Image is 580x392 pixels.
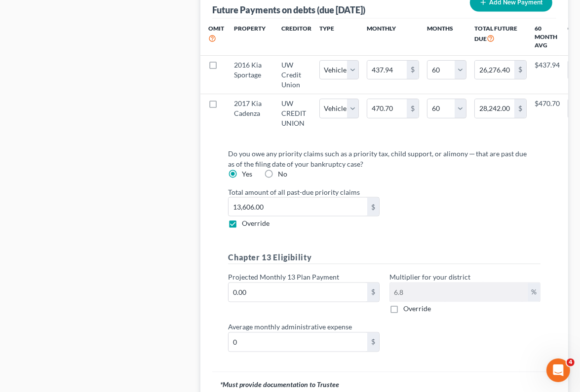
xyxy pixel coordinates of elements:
input: 0.00 [229,198,367,216]
div: $ [514,61,526,79]
input: 0.00 [390,283,528,302]
h5: Chapter 13 Eligibility [228,252,541,264]
td: 2016 Kia Sportage [226,55,273,94]
div: $ [514,99,526,118]
label: Multiplier for your district [389,272,471,283]
th: Property [226,19,273,56]
th: 60 Month Avg [535,19,560,56]
div: $ [407,61,419,79]
div: $ [367,198,379,216]
th: Total Future Due [466,19,535,56]
div: $ [407,99,419,118]
input: 0.00 [229,333,367,352]
td: $470.70 [535,94,560,133]
label: Total amount of all past-due priority claims [223,187,545,197]
th: Monthly [359,19,427,56]
td: $437.94 [535,55,560,94]
span: Override [403,305,431,313]
input: 0.00 [367,61,407,79]
span: 4 [567,358,575,366]
th: Type [319,19,359,56]
span: No [278,170,287,178]
th: Omit [200,19,226,56]
div: Future Payments on debts (due [DATE]) [212,4,365,16]
td: UW CREDIT UNION [273,94,319,133]
label: Average monthly administrative expense [228,322,352,332]
th: Months [427,19,466,56]
th: Creditor [273,19,319,56]
span: Override [242,219,270,227]
iframe: Intercom live chat [546,358,570,382]
td: 2017 Kia Cadenza [226,94,273,133]
div: Must provide documentation to Trustee [220,380,548,390]
div: % [528,283,540,302]
div: $ [367,333,379,352]
label: Projected Monthly 13 Plan Payment [228,272,339,283]
div: $ [367,283,379,302]
span: Yes [242,170,252,178]
input: 0.00 [475,61,514,79]
td: UW Credit Union [273,55,319,94]
input: 0.00 [367,99,407,118]
input: 0.00 [475,99,514,118]
label: Do you owe any priority claims such as a priority tax, child support, or alimony ─ that are past ... [228,148,533,169]
input: 0.00 [229,283,367,302]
